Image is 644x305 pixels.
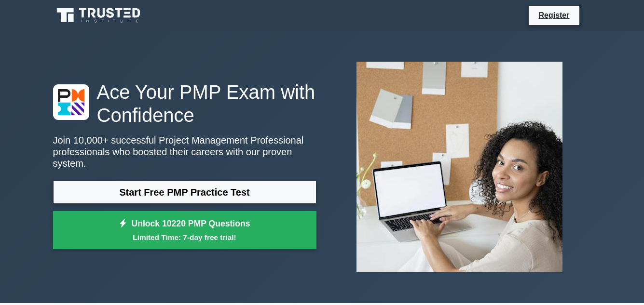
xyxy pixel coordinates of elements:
[53,181,316,204] a: Start Free PMP Practice Test
[533,9,575,21] a: Register
[53,211,316,250] a: Unlock 10220 PMP QuestionsLimited Time: 7-day free trial!
[53,80,316,127] h1: Ace Your PMP Exam with Confidence
[53,134,316,169] p: Join 10,000+ successful Project Management Professional professionals who boosted their careers w...
[65,232,304,243] small: Limited Time: 7-day free trial!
